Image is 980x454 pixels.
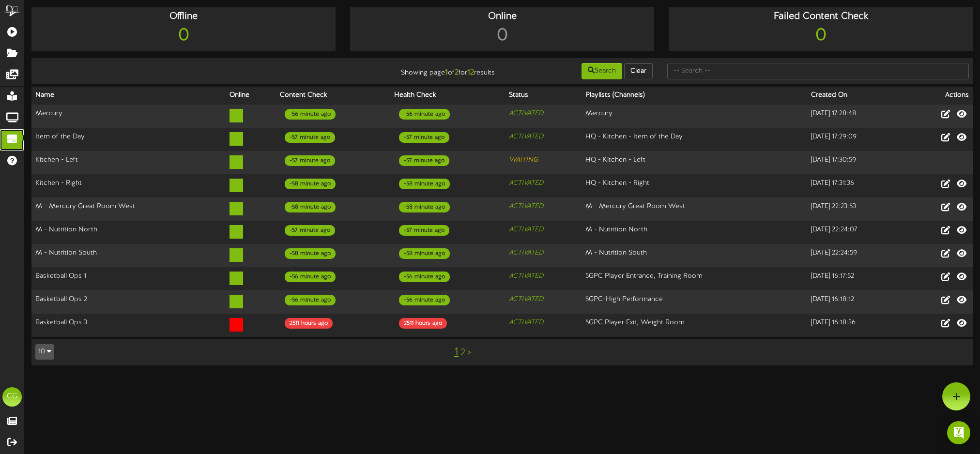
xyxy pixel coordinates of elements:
[807,87,904,105] th: Created On
[582,290,808,314] td: 5GPC-High Performance
[445,68,448,77] strong: 1
[582,197,808,221] td: M - Mercury Great Room West
[35,344,54,360] button: 10
[285,318,333,329] div: 2511 hours ago
[467,68,474,77] strong: 12
[807,174,904,197] td: [DATE] 17:31:36
[671,10,970,24] div: Failed Content Check
[947,421,970,444] div: Open Intercom Messenger
[509,156,538,164] i: WAITING
[582,314,808,337] td: 5GPC Player Exit, Weight Room
[904,87,973,105] th: Actions
[807,314,904,337] td: [DATE] 16:18:36
[807,105,904,128] td: [DATE] 17:28:48
[509,133,543,140] i: ACTIVATED
[460,348,465,358] a: 2
[399,225,449,236] div: -57 minute ago
[399,179,450,189] div: -58 minute ago
[31,314,226,337] td: Basketball Ops 3
[226,87,276,105] th: Online
[31,174,226,197] td: Kitchen - Right
[399,109,450,120] div: -56 minute ago
[505,87,581,105] th: Status
[582,63,622,79] button: Search
[285,272,336,282] div: -56 minute ago
[31,244,226,267] td: M - Nutrition South
[455,68,459,77] strong: 2
[285,179,336,189] div: -58 minute ago
[509,180,543,187] i: ACTIVATED
[667,63,969,79] input: -- Search --
[285,132,335,143] div: -57 minute ago
[582,221,808,244] td: M - Nutrition North
[509,319,543,326] i: ACTIVATED
[276,87,391,105] th: Content Check
[344,62,502,78] div: Showing page of for results
[807,290,904,314] td: [DATE] 16:18:12
[454,346,459,359] a: 1
[582,87,808,105] th: Playlists (Channels)
[31,87,226,105] th: Name
[509,226,543,233] i: ACTIVATED
[509,296,543,303] i: ACTIVATED
[671,24,970,48] div: 0
[285,202,336,212] div: -58 minute ago
[285,225,335,236] div: -57 minute ago
[399,202,450,212] div: -58 minute ago
[399,272,450,282] div: -56 minute ago
[582,174,808,197] td: HQ - Kitchen - Right
[399,155,449,166] div: -57 minute ago
[31,151,226,174] td: Kitchen - Left
[399,132,449,143] div: -57 minute ago
[582,244,808,267] td: M - Nutrition South
[624,63,653,79] button: Clear
[807,151,904,174] td: [DATE] 17:30:59
[582,267,808,290] td: 5GPC Player Entrance, Training Room
[399,248,450,259] div: -58 minute ago
[31,105,226,128] td: Mercury
[509,272,543,280] i: ACTIVATED
[807,267,904,290] td: [DATE] 16:17:52
[352,24,652,48] div: 0
[31,221,226,244] td: M - Nutrition North
[31,128,226,151] td: Item of the Day
[31,197,226,221] td: M - Mercury Great Room West
[285,155,335,166] div: -57 minute ago
[2,387,22,407] div: CG
[807,197,904,221] td: [DATE] 22:23:53
[582,128,808,151] td: HQ - Kitchen - Item of the Day
[31,267,226,290] td: Basketball Ops 1
[390,87,505,105] th: Health Check
[399,318,447,329] div: 2511 hours ago
[34,10,333,24] div: Offline
[807,221,904,244] td: [DATE] 22:24:07
[399,295,450,305] div: -56 minute ago
[34,24,333,48] div: 0
[285,248,336,259] div: -58 minute ago
[467,348,471,358] a: >
[509,110,543,117] i: ACTIVATED
[31,290,226,314] td: Basketball Ops 2
[807,244,904,267] td: [DATE] 22:24:59
[582,151,808,174] td: HQ - Kitchen - Left
[509,203,543,210] i: ACTIVATED
[582,105,808,128] td: Mercury
[509,249,543,257] i: ACTIVATED
[285,295,336,305] div: -56 minute ago
[807,128,904,151] td: [DATE] 17:29:09
[285,109,336,120] div: -56 minute ago
[352,10,652,24] div: Online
